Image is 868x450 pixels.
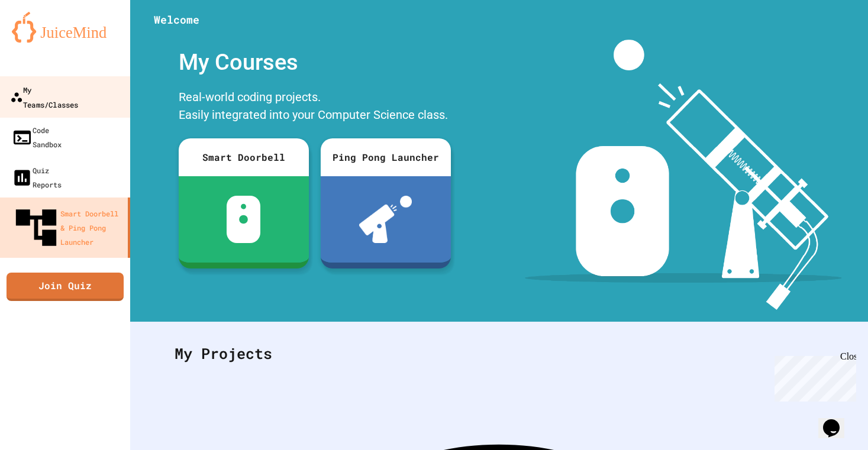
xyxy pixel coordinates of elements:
[173,85,457,130] div: Real-world coding projects. Easily integrated into your Computer Science class.
[10,82,78,111] div: My Teams/Classes
[227,196,260,243] img: sdb-white.svg
[163,331,835,377] div: My Projects
[359,196,412,243] img: ppl-with-ball.png
[7,273,124,301] a: Join Quiz
[12,203,123,252] div: Smart Doorbell & Ping Pong Launcher
[12,123,62,151] div: Code Sandbox
[525,40,842,310] img: banner-image-my-projects.png
[5,5,82,75] div: Chat with us now!Close
[321,138,451,176] div: Ping Pong Launcher
[12,163,62,192] div: Quiz Reports
[173,40,457,85] div: My Courses
[179,138,309,176] div: Smart Doorbell
[818,403,856,438] iframe: chat widget
[770,351,856,402] iframe: chat widget
[12,12,118,43] img: logo-orange.svg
